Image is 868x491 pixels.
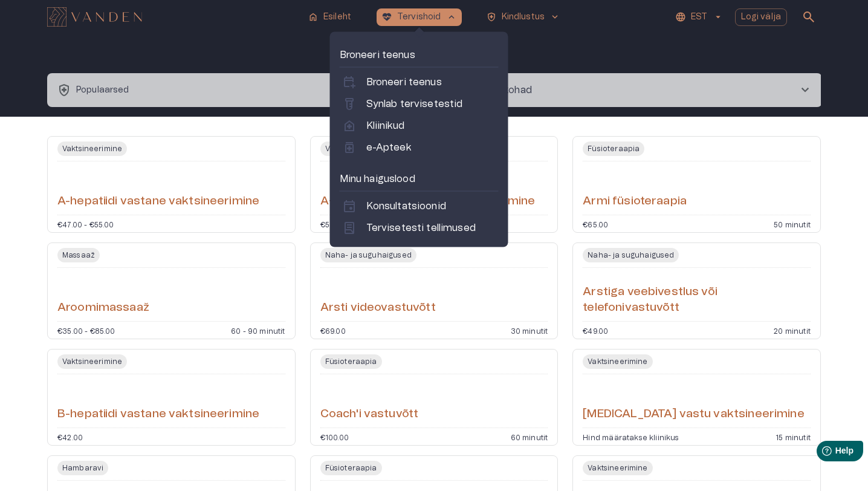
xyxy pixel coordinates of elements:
a: Open service booking details [47,349,296,446]
p: Tervishoid [397,11,441,24]
span: event [342,199,357,213]
p: 20 minutit [774,327,811,334]
a: lab_profileTervisetesti tellimused [342,221,496,235]
span: Vaktsineerimine [583,461,652,475]
p: Hind määratakse kliinikus [583,433,679,440]
p: €69.00 [320,327,346,334]
iframe: Help widget launcher [774,436,868,470]
p: Broneeri teenus [366,75,442,89]
span: chevron_right [798,83,812,97]
a: Navigate to homepage [47,8,298,25]
h6: Armi füsioteraapia [583,193,687,210]
span: search [802,10,816,24]
span: Vaktsineerimine [57,141,127,156]
span: Vaktsineerimine [320,141,390,156]
span: keyboard_arrow_up [446,11,457,22]
p: Konsultatsioonid [366,199,446,213]
button: ecg_heartTervishoidkeyboard_arrow_up [377,8,462,26]
p: Kliinikud [366,119,404,133]
button: homeEsileht [303,8,357,26]
a: labsSynlab tervisetestid [342,97,496,111]
p: 50 minutit [774,220,811,227]
h6: [MEDICAL_DATA] vastu vaktsineerimine [583,406,804,423]
h6: Arstiga veebivestlus või telefonivastuvõtt [583,284,811,316]
span: labs [342,97,357,111]
span: ecg_heart [381,11,392,22]
p: 60 - 90 minutit [231,327,285,334]
p: 60 minutit [511,433,548,440]
p: Synlab tervisetestid [366,97,463,111]
span: Füsioteraapia [320,461,382,475]
p: Populaarsed [76,84,129,97]
span: Naha- ja suguhaigused [583,248,679,262]
span: Füsioteraapia [583,141,644,156]
a: Open service booking details [572,136,821,233]
p: Kõik asukohad [464,83,779,97]
p: EST [691,11,707,24]
a: medicatione-Apteek [342,140,496,155]
button: Logi välja [735,8,788,26]
a: calendar_add_onBroneeri teenus [342,75,496,89]
p: €35.00 - €85.00 [57,327,115,334]
p: €49.00 [583,327,608,334]
p: Tervisetesti tellimused [366,221,476,235]
span: Füsioteraapia [320,354,382,369]
h6: B-hepatiidi vastane vaktsineerimine [57,406,259,423]
span: calendar_add_on [342,75,357,89]
a: Open service booking details [47,136,296,233]
span: Vaktsineerimine [583,354,652,369]
a: home_healthKliinikud [342,119,496,133]
button: open search modal [797,5,821,29]
p: €100.00 [320,433,349,440]
span: Hambaravi [57,461,108,475]
span: home_health [342,119,357,133]
button: health_and_safetyKindlustuskeyboard_arrow_down [481,8,566,26]
span: Massaaž [57,248,100,262]
h6: A+B hepatiidi vastane vaktsineerimine [320,193,536,210]
p: Minu haiguslood [340,172,499,186]
span: lab_profile [342,221,357,235]
p: €65.00 [583,220,608,227]
span: keyboard_arrow_down [549,11,560,22]
p: €47.00 - €55.00 [57,220,114,227]
span: Naha- ja suguhaigused [320,248,416,262]
p: e-Apteek [366,140,411,155]
p: 30 minutit [511,327,548,334]
p: Esileht [323,11,351,24]
p: €59.00 - €62.00 [320,220,378,227]
p: Broneeri teenus [340,48,499,62]
h6: Coach'i vastuvõtt [320,406,419,423]
a: Open service booking details [310,349,559,446]
p: Kindlustus [502,11,545,24]
p: Logi välja [741,11,782,24]
p: 15 minutit [776,433,811,440]
button: health_and_safetyPopulaarsedchevron_right [47,73,434,107]
p: €42.00 [57,433,83,440]
a: eventKonsultatsioonid [342,199,496,213]
span: home [308,11,319,22]
img: Vanden logo [47,7,142,27]
a: Open service booking details [572,242,821,339]
span: health_and_safety [486,11,497,22]
span: medication [342,140,357,155]
button: EST [673,8,725,26]
h6: A-hepatiidi vastane vaktsineerimine [57,193,259,210]
span: health_and_safety [57,83,71,97]
span: Vaktsineerimine [57,354,127,369]
a: Open service booking details [572,349,821,446]
h6: Aroomimassaaž [57,300,149,316]
a: Open service booking details [310,242,559,339]
a: Open service booking details [310,136,559,233]
h6: Arsti videovastuvõtt [320,300,436,316]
